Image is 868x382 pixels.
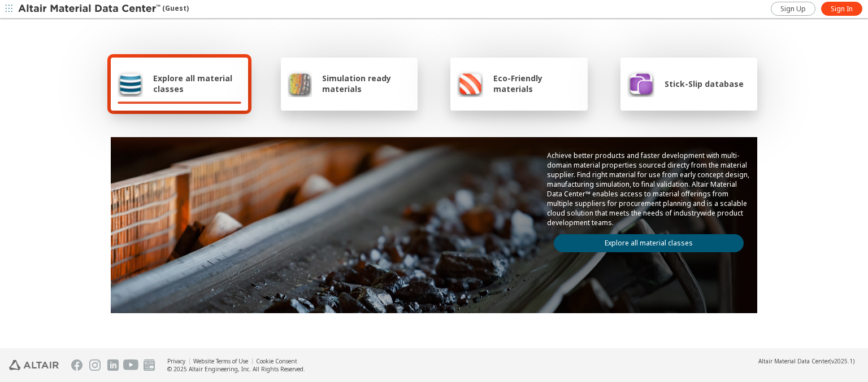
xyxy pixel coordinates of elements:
p: Achieve better products and faster development with multi-domain material properties sourced dire... [547,151,750,227]
img: Altair Material Data Center [18,3,162,15]
img: Altair Engineering [9,360,59,370]
span: Explore all material classes [153,73,241,94]
img: Simulation ready materials [288,70,312,97]
a: Sign Up [771,2,815,16]
img: Stick-Slip database [627,70,654,97]
span: Simulation ready materials [322,73,411,94]
span: Sign In [831,5,853,14]
a: Sign In [821,2,862,16]
div: (Guest) [18,3,189,15]
div: (v2025.1) [758,357,854,365]
span: Eco-Friendly materials [493,73,580,94]
img: Eco-Friendly materials [457,70,483,97]
span: Stick-Slip database [665,78,744,89]
div: © 2025 Altair Engineering, Inc. All Rights Reserved. [167,365,305,373]
a: Privacy [167,357,185,365]
a: Website Terms of Use [193,357,248,365]
a: Explore all material classes [554,234,744,252]
span: Altair Material Data Center [758,357,830,365]
img: Explore all material classes [118,70,143,97]
span: Sign Up [780,5,806,14]
a: Cookie Consent [256,357,297,365]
